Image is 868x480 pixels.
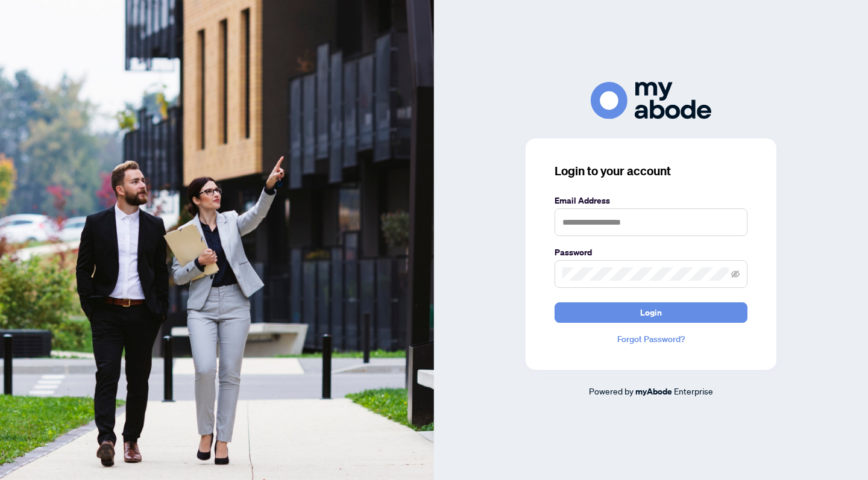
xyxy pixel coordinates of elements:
[555,194,747,207] label: Email Address
[555,246,747,259] label: Password
[555,302,747,323] button: Login
[640,303,662,322] span: Login
[589,385,634,396] span: Powered by
[555,163,747,179] h3: Login to your account
[731,270,740,278] span: eye-invisible
[591,82,711,119] img: ma-logo
[674,385,713,396] span: Enterprise
[555,332,747,346] a: Forgot Password?
[635,385,672,398] a: myAbode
